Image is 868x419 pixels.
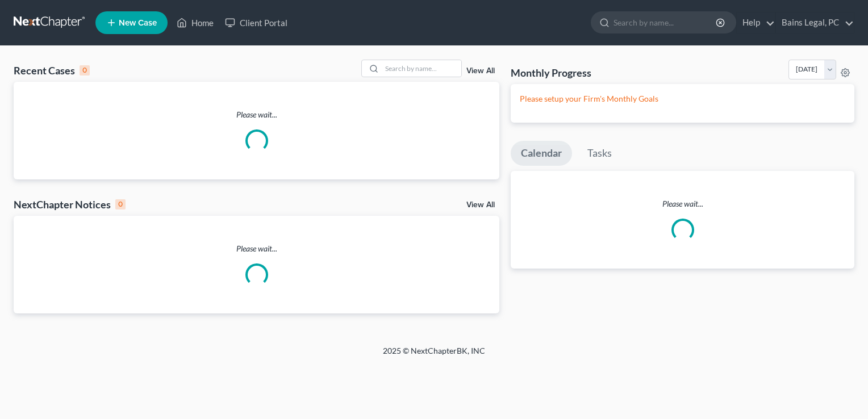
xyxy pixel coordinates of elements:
div: 0 [80,65,90,76]
a: Help [737,12,775,33]
a: Home [171,12,219,33]
a: View All [466,201,495,209]
a: Bains Legal, PC [776,12,854,33]
a: Client Portal [219,12,293,33]
p: Please wait... [14,243,499,254]
h3: Monthly Progress [511,66,591,79]
p: Please wait... [511,198,854,209]
input: Search by name... [382,60,461,77]
div: NextChapter Notices [14,198,126,211]
div: 2025 © NextChapterBK, INC [110,345,758,366]
p: Please setup your Firm's Monthly Goals [520,93,845,104]
a: View All [466,67,495,75]
p: Please wait... [14,109,499,120]
a: Calendar [511,141,572,166]
input: Search by name... [614,12,717,33]
div: Recent Cases [14,64,90,77]
span: New Case [119,19,157,27]
a: Tasks [577,141,622,166]
div: 0 [115,199,126,209]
